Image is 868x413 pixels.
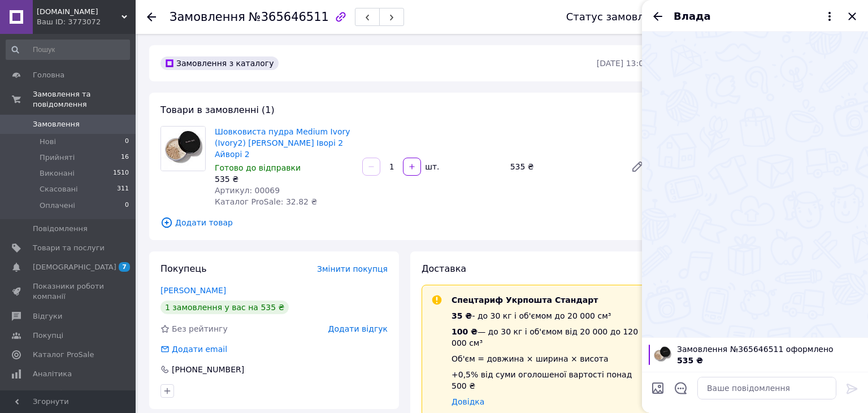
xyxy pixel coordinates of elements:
div: Об'єм = довжина × ширина × висота [452,353,639,364]
div: Додати email [171,344,228,355]
img: Шовковиста пудра Medium Ivory (Ivory2) Mary Kay Розсипна пудра Іворі 2 Айворі 2 [161,127,205,171]
span: Повідомлення [33,224,88,234]
span: Товари в замовленні (1) [160,105,275,115]
div: Додати email [159,344,228,355]
span: Оплачені [40,201,75,211]
div: Ваш ID: 3773072 [37,17,136,27]
span: 0 [125,201,129,211]
span: 16 [121,153,129,163]
button: Назад [651,10,665,23]
div: +0,5% від суми оголошеної вартості понад 500 ₴ [452,369,639,392]
div: 1 замовлення у вас на 535 ₴ [160,301,289,314]
button: Влада [674,9,836,24]
img: 4220131317_w100_h100_shelkovistaya-pudra-medium.jpg [652,345,672,365]
span: Нові [40,137,56,147]
span: Скасовані [40,184,78,194]
span: 100 ₴ [452,327,478,336]
span: Додати відгук [328,324,388,333]
span: 7 [119,262,130,272]
div: [PHONE_NUMBER] [171,364,245,375]
div: 535 ₴ [506,159,622,175]
span: Додати товар [160,216,649,229]
span: Каталог ProSale [33,350,94,360]
span: №365646511 [249,10,329,24]
span: 35 ₴ [452,311,472,320]
a: Шовковиста пудра Medium Ivory (Ivory2) [PERSON_NAME] Іворі 2 Айворі 2 [215,127,350,159]
button: Закрити [845,10,859,23]
span: Замовлення та повідомлення [33,89,136,110]
span: 311 [117,184,129,194]
span: Показники роботи компанії [33,281,105,302]
span: Аналітика [33,369,72,379]
span: Виконані [40,168,75,179]
div: шт. [422,161,440,172]
span: Влада [674,9,711,24]
a: [PERSON_NAME] [160,286,226,295]
div: Статус замовлення [566,11,670,23]
a: Довідка [452,397,484,406]
span: 535 ₴ [677,356,703,365]
span: Готово до відправки [215,163,301,172]
span: Прийняті [40,153,75,163]
span: Відгуки [33,311,62,321]
div: 535 ₴ [215,173,353,185]
span: Замовлення [33,119,80,129]
div: Повернутися назад [147,11,156,23]
span: 1510 [113,168,129,179]
span: Артикул: 00069 [215,186,280,195]
div: - до 30 кг і об'ємом до 20 000 см³ [452,310,639,321]
button: Відкрити шаблони відповідей [674,381,688,395]
span: Каталог ProSale: 32.82 ₴ [215,197,317,206]
span: Покупці [33,331,63,341]
span: 0 [125,137,129,147]
span: [DEMOGRAPHIC_DATA] [33,262,116,272]
span: Управління сайтом [33,388,105,408]
div: Замовлення з каталогу [160,56,279,70]
span: Головна [33,70,64,80]
span: Без рейтингу [172,324,228,333]
span: Покупець [160,263,207,274]
span: Змінити покупця [317,264,388,273]
span: Замовлення [170,10,245,24]
input: Пошук [6,40,130,60]
span: Beauty.Shop [37,7,121,17]
span: Замовлення №365646511 оформлено [677,344,861,355]
time: [DATE] 13:00 [597,59,649,68]
div: — до 30 кг і об'ємом від 20 000 до 120 000 см³ [452,326,639,349]
span: Доставка [422,263,466,274]
a: Редагувати [626,155,649,178]
span: Спецтариф Укрпошта Стандарт [452,295,598,305]
span: Товари та послуги [33,243,105,253]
